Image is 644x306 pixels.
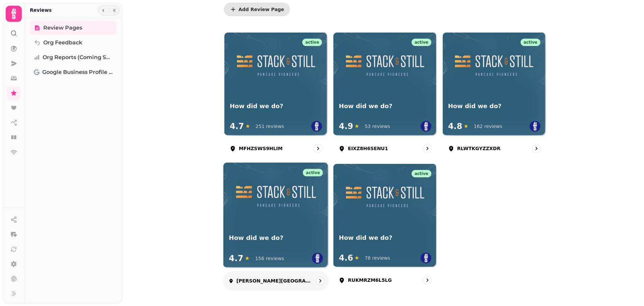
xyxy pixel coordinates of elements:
[30,7,52,13] h2: Reviews
[302,39,322,46] div: active
[230,121,244,132] span: 4.7
[312,253,323,264] img: st.png
[239,145,283,152] p: MFHZSWS9HLIM
[339,121,353,132] span: 4.9
[451,43,537,86] img: How did we do?
[311,121,322,132] img: st.png
[424,277,431,283] svg: go to
[256,123,284,130] div: 251 reviews
[421,253,431,263] img: st.png
[457,145,500,152] p: RLWTKGYZZXDR
[421,121,431,132] img: st.png
[348,145,388,152] p: EIXZ8H6SENU1
[424,145,431,152] svg: go to
[448,121,463,132] span: 4.8
[315,145,321,152] svg: go to
[224,3,290,16] button: Add Review Page
[30,51,117,64] a: Org Reports (coming soon)
[224,32,328,158] a: MFHZSWS9HLIMactiveHow did we do?How did we do?4.7★251 reviewsMFHZSWS9HLIM
[342,175,428,218] img: How did we do?
[30,65,117,79] a: Google Business Profile (Beta)
[339,253,353,263] span: 4.6
[355,122,359,130] span: ★
[355,254,359,262] span: ★
[246,122,250,130] span: ★
[42,68,113,76] span: Google Business Profile (Beta)
[30,36,117,49] a: Org Feedback
[255,255,284,262] div: 156 reviews
[412,39,431,46] div: active
[339,234,431,242] h3: How did we do?
[233,43,319,86] img: How did we do?
[342,43,428,86] img: How did we do?
[464,122,468,130] span: ★
[474,123,502,130] div: 162 reviews
[223,163,329,291] a: West George StactiveHow did we do?How did we do?4.7★156 reviews[PERSON_NAME][GEOGRAPHIC_DATA]
[229,234,323,242] h3: How did we do?
[339,102,431,111] h3: How did we do?
[442,32,546,158] a: RLWTKGYZZXDRactiveHow did we do?How did we do?4.8★162 reviewsRLWTKGYZZXDR
[245,254,250,262] span: ★
[412,170,431,177] div: active
[30,21,117,35] a: Review Pages
[448,102,540,111] h3: How did we do?
[232,174,320,218] img: How did we do?
[365,123,390,130] div: 53 reviews
[333,32,437,158] a: EIXZ8H6SENU1activeHow did we do? How did we do?4.9★53 reviewsEIXZ8H6SENU1
[333,164,437,290] a: RUKMRZM6L5LGactiveHow did we do?How did we do?4.6★78 reviewsRUKMRZM6L5LG
[230,102,322,111] h3: How did we do?
[43,39,82,47] span: Org Feedback
[533,145,540,152] svg: go to
[229,253,243,264] span: 4.7
[365,255,390,261] div: 78 reviews
[348,277,392,283] p: RUKMRZM6L5LG
[43,53,113,61] span: Org Reports (coming soon)
[303,169,323,176] div: active
[43,24,82,32] span: Review Pages
[24,18,122,303] nav: Tabs
[238,7,284,12] span: Add Review Page
[521,39,540,46] div: active
[317,278,324,285] svg: go to
[530,121,540,132] img: st.png
[236,278,312,285] p: [PERSON_NAME][GEOGRAPHIC_DATA]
